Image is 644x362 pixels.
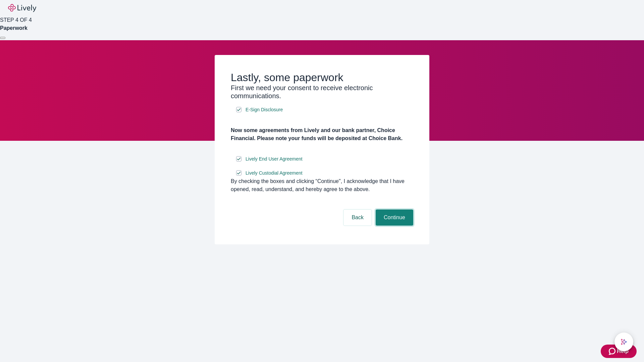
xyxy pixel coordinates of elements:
[244,155,304,163] a: e-sign disclosure document
[246,156,303,163] span: Lively End User Agreement
[246,170,303,177] span: Lively Custodial Agreement
[244,106,284,114] a: e-sign disclosure document
[601,345,637,358] button: Zendesk support iconHelp
[246,106,283,113] span: E-Sign Disclosure
[231,84,413,100] h3: First we need your consent to receive electronic communications.
[617,347,629,355] span: Help
[376,209,413,226] button: Continue
[231,177,413,193] div: By checking the boxes and clicking “Continue", I acknowledge that I have opened, read, understand...
[621,339,627,345] svg: Lively AI Assistant
[343,209,372,226] button: Back
[244,169,304,177] a: e-sign disclosure document
[609,347,617,355] svg: Zendesk support icon
[614,333,633,351] button: chat
[231,126,413,142] h4: Now some agreements from Lively and our bank partner, Choice Financial. Please note your funds wi...
[231,71,413,84] h2: Lastly, some paperwork
[8,4,36,12] img: Lively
